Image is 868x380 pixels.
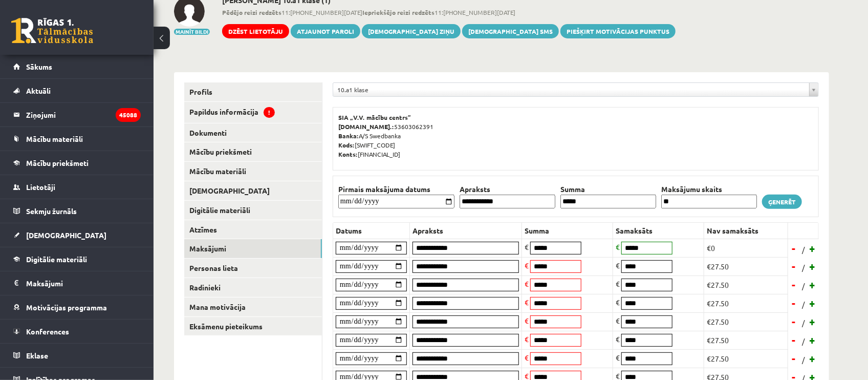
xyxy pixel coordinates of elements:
td: €27.50 [704,331,788,349]
span: € [616,353,620,362]
span: € [616,279,620,288]
a: Papildus informācija! [184,102,322,123]
b: Kods: [338,141,355,149]
span: Mācību priekšmeti [26,158,89,167]
a: - [789,259,799,274]
a: Ziņojumi45088 [13,103,141,126]
a: + [808,314,818,329]
th: Nav samaksāts [704,222,788,239]
th: Pirmais maksājuma datums [336,184,457,195]
a: [DEMOGRAPHIC_DATA] [184,181,322,200]
a: Eksāmenu pieteikums [184,317,322,336]
a: Konferences [13,320,141,343]
legend: Maksājumi [26,271,141,295]
a: Atjaunot paroli [291,24,360,38]
a: Motivācijas programma [13,295,141,319]
td: €0 [704,239,788,257]
b: Banka: [338,132,359,140]
span: / [801,318,806,328]
span: / [801,299,806,310]
a: Sekmju žurnāls [13,199,141,223]
a: Radinieki [184,278,322,297]
a: - [789,314,799,329]
a: - [789,277,799,292]
th: Samaksāts [613,222,704,239]
a: Piešķirt motivācijas punktus [560,24,676,38]
a: [DEMOGRAPHIC_DATA] [13,223,141,247]
a: Mācību priekšmeti [13,151,141,175]
span: Motivācijas programma [26,303,107,312]
span: € [525,334,529,344]
span: Sākums [26,62,52,71]
b: Konts: [338,150,358,158]
th: Apraksts [410,222,522,239]
span: Digitālie materiāli [26,255,87,264]
b: Pēdējo reizi redzēts [222,8,281,16]
a: 10.a1 klase [333,83,818,96]
span: € [525,316,529,325]
a: Mācību materiāli [13,127,141,151]
a: Dzēst lietotāju [222,24,289,38]
a: + [808,332,818,348]
span: Mācību materiāli [26,134,83,143]
span: / [801,336,806,347]
span: / [801,281,806,291]
a: Maksājumi [13,271,141,295]
i: 45088 [116,108,141,122]
a: - [789,241,799,256]
a: Eklase [13,344,141,367]
button: Mainīt bildi [174,29,210,35]
span: € [525,261,529,270]
th: Summa [558,184,659,195]
a: Digitālie materiāli [184,201,322,220]
p: 53603062391 A/S Swedbanka [SWIFT_CODE] [FINANCIAL_ID] [338,113,813,159]
span: [DEMOGRAPHIC_DATA] [26,230,106,240]
a: Digitālie materiāli [13,247,141,271]
td: €27.50 [704,257,788,276]
span: Konferences [26,327,69,336]
span: € [525,242,529,251]
th: Summa [522,222,613,239]
span: Eklase [26,351,48,360]
th: Datums [333,222,410,239]
a: Personas lieta [184,259,322,278]
span: € [616,242,620,251]
th: Apraksts [457,184,558,195]
span: € [616,298,620,307]
span: / [801,244,806,255]
a: Mana motivācija [184,298,322,316]
a: Aktuāli [13,79,141,102]
a: [DEMOGRAPHIC_DATA] ziņu [362,24,461,38]
b: [DOMAIN_NAME].: [338,122,394,131]
td: €27.50 [704,276,788,294]
span: Lietotāji [26,182,55,192]
a: + [808,259,818,274]
a: Rīgas 1. Tālmācības vidusskola [11,18,93,44]
span: 11:[PHONE_NUMBER][DATE] 11:[PHONE_NUMBER][DATE] [222,8,676,17]
td: €27.50 [704,312,788,331]
a: Atzīmes [184,220,322,239]
span: € [525,353,529,362]
span: / [801,262,806,273]
a: + [808,277,818,292]
a: Lietotāji [13,175,141,199]
a: Maksājumi [184,239,322,258]
a: Mācību materiāli [184,162,322,181]
a: + [808,351,818,366]
span: ! [264,107,275,118]
a: Ģenerēt [762,195,802,209]
span: Sekmju žurnāls [26,206,77,216]
legend: Ziņojumi [26,103,141,126]
a: Mācību priekšmeti [184,142,322,161]
a: [DEMOGRAPHIC_DATA] SMS [462,24,559,38]
a: - [789,295,799,311]
a: Profils [184,82,322,101]
span: 10.a1 klase [337,83,805,96]
span: € [525,279,529,288]
a: Dokumenti [184,123,322,142]
span: € [616,316,620,325]
a: Sākums [13,55,141,78]
span: Aktuāli [26,86,51,95]
span: / [801,354,806,365]
a: - [789,351,799,366]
